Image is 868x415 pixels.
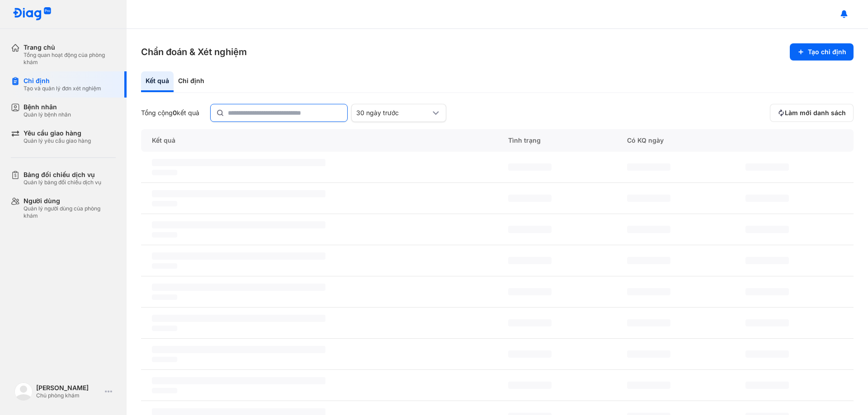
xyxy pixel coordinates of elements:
[141,46,247,58] h3: Chẩn đoán & Xét nghiệm
[141,129,497,152] div: Kết quả
[616,129,735,152] div: Có KQ ngày
[745,226,789,233] span: ‌
[24,171,101,179] div: Bảng đối chiếu dịch vụ
[508,288,552,295] span: ‌
[152,388,177,393] span: ‌
[152,357,177,362] span: ‌
[152,284,325,291] span: ‌
[24,77,101,85] div: Chỉ định
[356,109,430,117] div: 30 ngày trước
[745,163,789,171] span: ‌
[24,197,116,205] div: Người dùng
[152,170,177,175] span: ‌
[141,109,199,117] div: Tổng cộng kết quả
[152,159,325,166] span: ‌
[508,195,552,202] span: ‌
[745,257,789,264] span: ‌
[152,201,177,206] span: ‌
[745,288,789,295] span: ‌
[24,51,116,66] div: Tổng quan hoạt động của phòng khám
[24,179,101,186] div: Quản lý bảng đối chiếu dịch vụ
[152,377,325,384] span: ‌
[36,384,101,392] div: [PERSON_NAME]
[785,109,846,117] span: Làm mới danh sách
[745,319,789,326] span: ‌
[141,71,174,92] div: Kết quả
[152,315,325,322] span: ‌
[152,263,177,269] span: ‌
[24,85,101,92] div: Tạo và quản lý đơn xét nghiệm
[770,104,854,122] button: Làm mới danh sách
[627,257,670,264] span: ‌
[745,195,789,202] span: ‌
[508,226,552,233] span: ‌
[508,382,552,389] span: ‌
[174,71,209,92] div: Chỉ định
[745,350,789,358] span: ‌
[508,257,552,264] span: ‌
[508,319,552,326] span: ‌
[627,350,670,358] span: ‌
[24,111,71,118] div: Quản lý bệnh nhân
[24,129,91,137] div: Yêu cầu giao hàng
[152,190,325,197] span: ‌
[24,205,116,219] div: Quản lý người dùng của phòng khám
[627,382,670,389] span: ‌
[13,7,52,21] img: logo
[152,326,177,331] span: ‌
[790,43,854,61] button: Tạo chỉ định
[152,252,325,260] span: ‌
[152,232,177,238] span: ‌
[24,103,71,111] div: Bệnh nhân
[24,43,116,51] div: Trang chủ
[508,350,552,358] span: ‌
[627,319,670,326] span: ‌
[152,346,325,353] span: ‌
[152,221,325,228] span: ‌
[14,382,33,401] img: logo
[24,137,91,145] div: Quản lý yêu cầu giao hàng
[173,109,177,117] span: 0
[627,226,670,233] span: ‌
[745,382,789,389] span: ‌
[497,129,616,152] div: Tình trạng
[627,163,670,171] span: ‌
[152,294,177,300] span: ‌
[508,163,552,171] span: ‌
[627,195,670,202] span: ‌
[36,392,101,399] div: Chủ phòng khám
[627,288,670,295] span: ‌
